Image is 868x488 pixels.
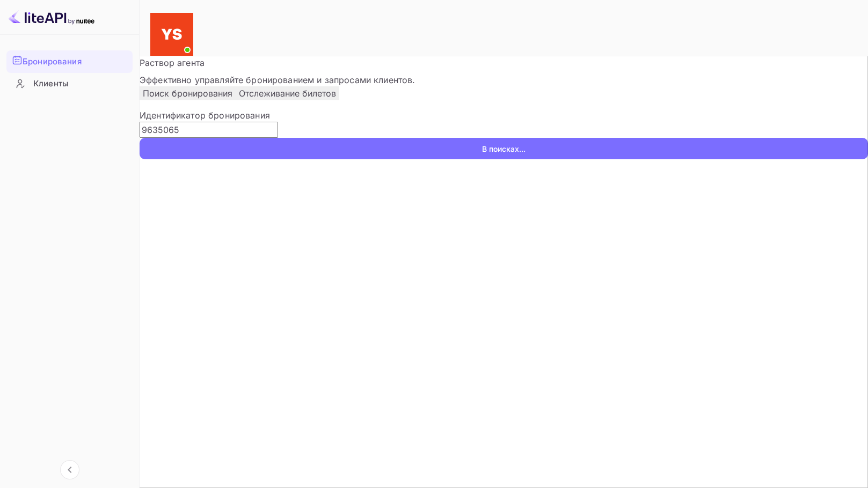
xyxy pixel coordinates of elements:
input: Введите идентификатор бронирования (например, 63782194) [140,122,278,138]
ya-tr-span: Бронирования [23,56,82,68]
img: Служба Поддержки Яндекса [150,13,193,56]
ya-tr-span: Поиск бронирования [143,88,232,99]
ya-tr-span: Раствор агента [140,57,205,68]
img: Логотип LiteAPI [9,9,94,26]
ya-tr-span: Отслеживание билетов [239,88,336,99]
ya-tr-span: В поисках... [482,143,526,154]
a: Бронирования [6,50,133,72]
ya-tr-span: Клиенты [33,78,68,90]
ya-tr-span: Идентификатор бронирования [140,110,270,121]
ya-tr-span: Эффективно управляйте бронированием и запросами клиентов. [140,75,415,85]
div: Бронирования [6,50,133,73]
button: Свернуть навигацию [60,460,79,479]
div: Клиенты [6,73,133,94]
button: В поисках... [140,138,868,159]
a: Клиенты [6,73,133,93]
